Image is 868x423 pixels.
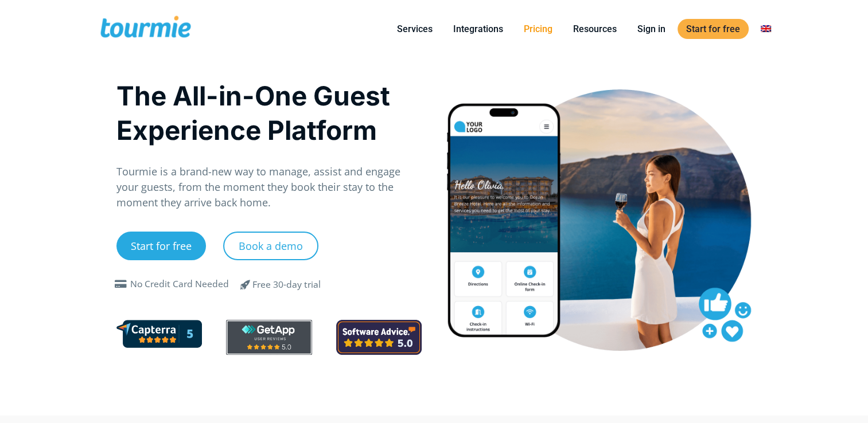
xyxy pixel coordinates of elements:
a: Services [388,22,441,36]
span:  [112,280,130,289]
a: Start for free [678,19,749,39]
a: Pricing [515,22,561,36]
a: Resources [565,22,625,36]
a: Start for free [116,232,206,260]
a: Integrations [445,22,512,36]
span:  [232,277,259,291]
h1: The All-in-One Guest Experience Platform [116,79,422,147]
div: No Credit Card Needed [130,277,229,291]
a: Book a demo [223,232,318,260]
div: Free 30-day trial [252,278,321,292]
a: Sign in [629,22,674,36]
p: Tourmie is a brand-new way to manage, assist and engage your guests, from the moment they book th... [116,164,422,210]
